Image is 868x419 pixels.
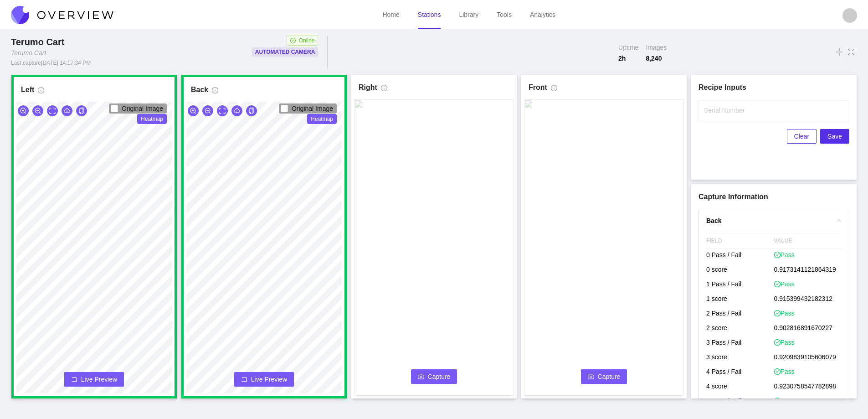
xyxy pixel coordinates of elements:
div: Last capture [DATE] 14:17:34 PM [11,59,91,67]
button: cloud-download [231,105,242,116]
span: zoom-in [20,108,26,115]
span: cloud-download [64,108,70,115]
button: zoom-out [32,105,43,116]
button: expand [217,105,228,116]
span: copy [248,108,255,115]
label: Serial Number [704,106,745,115]
span: Original Image [292,105,333,112]
button: zoom-in [18,105,29,116]
span: Live Preview [251,375,287,384]
p: 2 Pass / Fail [706,307,774,321]
span: check-circle [774,339,781,346]
span: info-circle [551,85,557,95]
div: Terumo Cart [11,48,46,57]
h1: Front [529,82,547,93]
p: 0.9209839105606079 [774,351,842,365]
span: vertical-align-middle [835,47,843,57]
span: Pass [774,338,795,347]
p: 0 score [706,263,774,278]
span: check-circle [774,252,781,258]
span: Clear [794,131,809,141]
span: check-circle [290,38,296,43]
span: Save [827,131,842,141]
span: right [836,218,842,223]
p: 0.9230758547782898 [774,380,842,394]
p: 4 Pass / Fail [706,365,774,380]
button: rollbackLive Preview [64,372,124,387]
span: camera [418,373,424,381]
span: cloud-download [234,108,240,115]
span: camera [588,373,594,381]
button: copy [246,105,257,116]
p: 2 score [706,321,774,336]
span: Pass [774,396,795,405]
span: 8,240 [646,54,667,63]
a: Tools [497,11,512,18]
button: cameraCapture [581,369,627,384]
button: zoom-in [188,105,199,116]
span: Heatmap [307,114,337,124]
p: 0.9173141121864319 [774,263,842,278]
span: Pass [774,367,795,376]
span: Uptime [618,43,638,52]
a: Analytics [530,11,555,18]
span: info-circle [381,85,387,95]
p: 0.915399432182312 [774,292,842,307]
button: copy [76,105,87,116]
a: Home [382,11,399,18]
span: 2 h [618,54,638,63]
span: zoom-out [35,108,41,115]
span: Original Image [122,105,163,112]
span: check-circle [774,368,781,375]
span: zoom-in [190,108,196,115]
h4: Back [706,216,831,226]
span: Heatmap [137,114,167,124]
p: 4 score [706,380,774,394]
span: Terumo Cart [11,37,64,47]
h1: Back [191,84,208,95]
button: cloud-download [62,105,72,116]
button: rollbackLive Preview [234,372,294,387]
span: check-circle [774,398,781,404]
span: check-circle [774,310,781,316]
span: expand [219,108,226,115]
button: expand [47,105,58,116]
a: Stations [418,11,441,18]
button: Clear [787,129,817,144]
span: FIELD [706,233,774,248]
h1: Recipe Inputs [699,82,849,93]
p: 0.902816891670227 [774,321,842,336]
p: 5 Pass / Fail [706,394,774,409]
button: zoom-out [202,105,213,116]
a: Library [459,11,478,18]
h1: Left [21,84,34,95]
h1: Capture Information [699,191,849,202]
span: Images [646,43,667,52]
p: 3 Pass / Fail [706,336,774,351]
span: VALUE [774,233,842,248]
img: Overview [11,6,113,24]
span: copy [78,108,85,115]
p: Automated Camera [255,47,315,57]
span: check-circle [774,281,781,287]
span: Capture [428,372,451,382]
div: Terumo Cart [11,36,68,48]
div: rightBack [699,210,849,231]
p: 0 Pass / Fail [706,248,774,263]
span: Online [299,36,315,45]
h1: Right [359,82,377,93]
span: Live Preview [81,375,117,384]
span: Pass [774,309,795,318]
p: 1 Pass / Fail [706,278,774,292]
span: info-circle [212,87,218,97]
span: fullscreen [847,47,855,57]
p: 1 score [706,292,774,307]
button: Save [820,129,849,144]
span: Capture [598,372,621,382]
span: zoom-out [205,108,211,115]
span: expand [49,108,56,115]
p: 3 score [706,351,774,365]
span: Pass [774,250,795,259]
span: info-circle [38,87,44,97]
span: rollback [241,376,247,383]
